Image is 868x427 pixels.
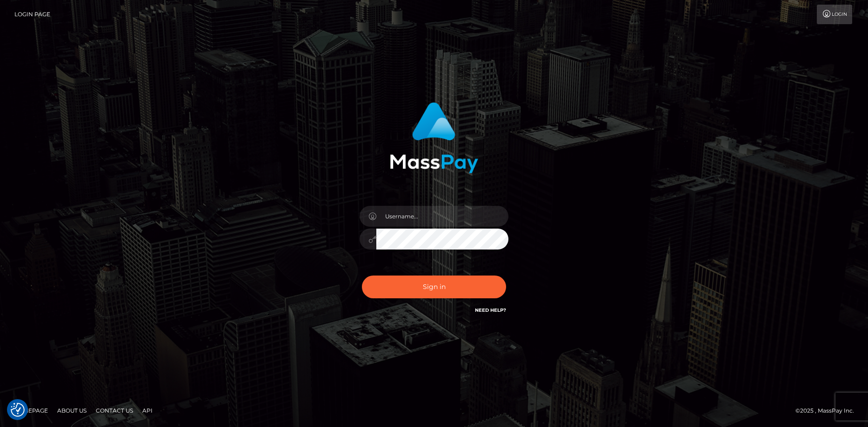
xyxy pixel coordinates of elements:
[11,403,25,417] button: Consent Preferences
[139,403,156,418] a: API
[92,403,137,418] a: Contact Us
[795,406,861,416] div: © 2025 , MassPay Inc.
[10,403,52,418] a: Homepage
[11,403,25,417] img: Revisit consent button
[475,307,506,313] a: Need Help?
[817,5,852,24] a: Login
[53,403,90,418] a: About Us
[390,102,478,173] img: MassPay Login
[376,206,508,227] input: Username...
[14,5,50,24] a: Login Page
[362,276,506,298] button: Sign in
